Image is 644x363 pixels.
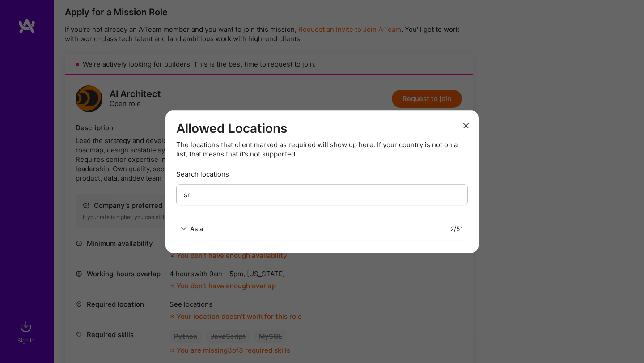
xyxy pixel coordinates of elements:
div: modal [165,110,479,253]
div: 2 / 51 [450,224,463,233]
h3: Allowed Locations [176,121,468,136]
div: Asia [190,224,203,233]
input: Enter country name [176,184,468,205]
i: icon ArrowDown [181,225,187,232]
i: icon Close [463,123,469,128]
div: Search locations [176,169,468,179]
div: The locations that client marked as required will show up here. If your country is not on a list,... [176,140,468,159]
